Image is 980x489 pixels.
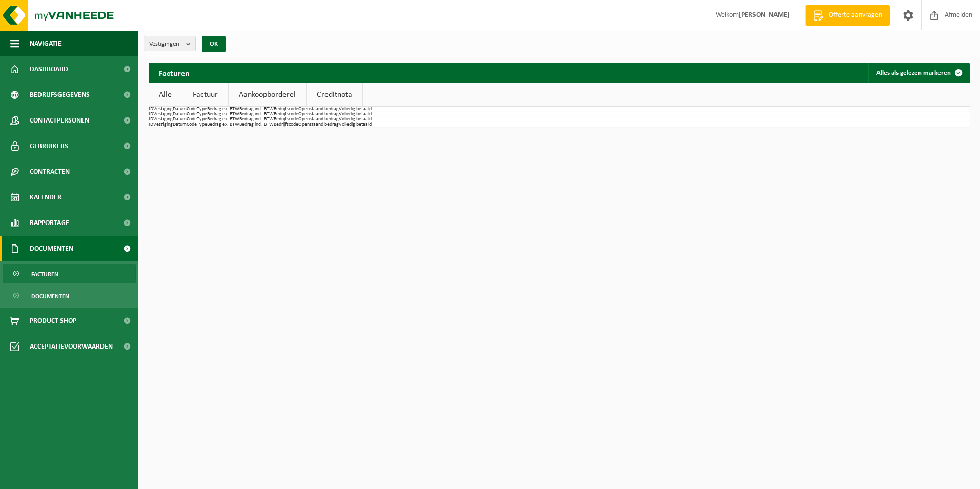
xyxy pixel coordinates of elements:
[298,117,339,122] th: Openstaand bedrag
[3,286,136,305] a: Documenten
[826,10,885,21] span: Offerte aanvragen
[149,36,182,52] span: Vestigingen
[207,122,239,127] th: Bedrag ex. BTW
[207,107,239,112] th: Bedrag ex. BTW
[202,36,226,52] button: OK
[187,117,197,122] th: Code
[30,308,76,334] span: Product Shop
[274,112,298,117] th: Bedrijfscode
[173,122,187,127] th: Datum
[298,107,339,112] th: Openstaand bedrag
[153,107,173,112] th: Vestiging
[339,117,372,122] th: Volledig betaald
[739,11,790,19] strong: [PERSON_NAME]
[30,334,113,359] span: Acceptatievoorwaarden
[30,159,70,185] span: Contracten
[197,117,207,122] th: Type
[239,112,274,117] th: Bedrag incl. BTW
[805,5,890,26] a: Offerte aanvragen
[207,117,239,122] th: Bedrag ex. BTW
[30,56,68,82] span: Dashboard
[274,117,298,122] th: Bedrijfscode
[30,236,73,261] span: Documenten
[187,112,197,117] th: Code
[239,117,274,122] th: Bedrag incl. BTW
[153,112,173,117] th: Vestiging
[30,133,68,159] span: Gebruikers
[30,210,69,236] span: Rapportage
[274,122,298,127] th: Bedrijfscode
[339,122,372,127] th: Volledig betaald
[307,83,362,107] a: Creditnota
[153,122,173,127] th: Vestiging
[239,107,274,112] th: Bedrag incl. BTW
[173,107,187,112] th: Datum
[144,36,196,51] button: Vestigingen
[173,112,187,117] th: Datum
[149,63,200,83] h2: Facturen
[153,117,173,122] th: Vestiging
[197,122,207,127] th: Type
[197,107,207,112] th: Type
[149,83,182,107] a: Alle
[229,83,306,107] a: Aankoopborderel
[339,112,372,117] th: Volledig betaald
[187,107,197,112] th: Code
[339,107,372,112] th: Volledig betaald
[149,107,153,112] th: ID
[30,185,62,210] span: Kalender
[207,112,239,117] th: Bedrag ex. BTW
[3,264,136,283] a: Facturen
[298,112,339,117] th: Openstaand bedrag
[173,117,187,122] th: Datum
[197,112,207,117] th: Type
[149,122,153,127] th: ID
[31,264,58,284] span: Facturen
[274,107,298,112] th: Bedrijfscode
[182,83,228,107] a: Factuur
[149,117,153,122] th: ID
[298,122,339,127] th: Openstaand bedrag
[868,63,969,83] button: Alles als gelezen markeren
[30,82,90,108] span: Bedrijfsgegevens
[30,108,89,133] span: Contactpersonen
[239,122,274,127] th: Bedrag incl. BTW
[30,31,62,56] span: Navigatie
[149,112,153,117] th: ID
[187,122,197,127] th: Code
[31,287,69,306] span: Documenten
